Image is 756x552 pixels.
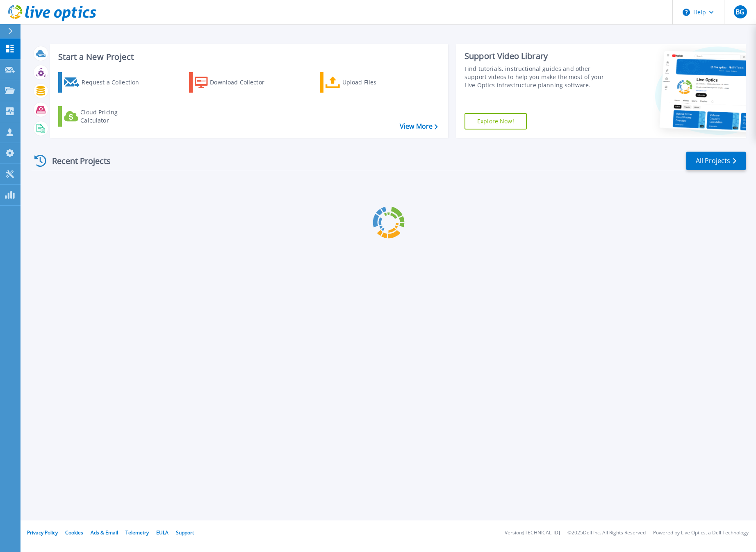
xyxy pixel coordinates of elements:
[400,123,438,130] a: View More
[210,74,276,91] div: Download Collector
[27,529,58,536] a: Privacy Policy
[125,529,149,536] a: Telemetry
[58,72,150,93] a: Request a Collection
[189,72,280,93] a: Download Collector
[465,51,612,61] div: Support Video Library
[58,106,150,127] a: Cloud Pricing Calculator
[82,74,147,91] div: Request a Collection
[567,530,646,536] li: © 2025 Dell Inc. All Rights Reserved
[32,151,122,171] div: Recent Projects
[80,108,146,125] div: Cloud Pricing Calculator
[465,65,612,89] div: Find tutorials, instructional guides and other support videos to help you make the most of your L...
[156,529,169,536] a: EULA
[653,530,749,536] li: Powered by Live Optics, a Dell Technology
[58,52,437,61] h3: Start a New Project
[342,74,408,91] div: Upload Files
[320,72,411,93] a: Upload Files
[91,529,118,536] a: Ads & Email
[465,113,527,129] a: Explore Now!
[686,152,746,170] a: All Projects
[65,529,83,536] a: Cookies
[176,529,194,536] a: Support
[505,530,560,536] li: Version: [TECHNICAL_ID]
[736,9,745,15] span: BG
